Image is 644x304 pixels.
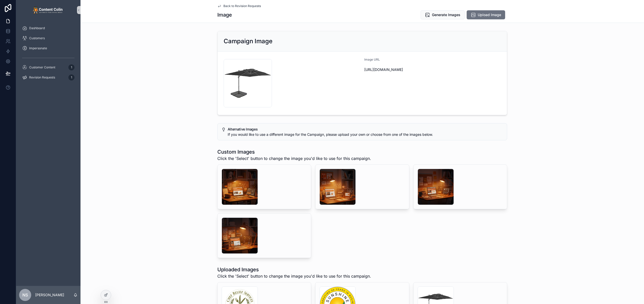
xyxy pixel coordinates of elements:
[29,65,55,69] span: Customer Content
[217,148,371,155] h1: Custom Images
[364,58,380,61] span: Image URL
[22,292,28,298] span: NS
[217,4,261,8] a: Back to Revision Requests
[29,26,45,30] span: Dashboard
[432,12,460,17] span: Generate Images
[217,266,371,273] h1: Uploaded Images
[19,34,77,43] a: Customers
[19,24,77,33] a: Dashboard
[29,75,55,79] span: Revision Requests
[29,36,45,40] span: Customers
[19,44,77,53] a: Impersonate
[228,127,503,131] h5: Alternative Images
[19,63,77,72] a: Customer Content1
[228,132,433,137] span: If you would like to use a different image for the Campaign, please upload your own or choose fro...
[33,6,64,14] img: App logo
[217,155,371,161] span: Click the 'Select' button to change the image you'd like to use for this campaign.
[467,10,505,19] button: Upload Image
[364,67,501,72] span: [URL][DOMAIN_NAME]
[68,64,74,70] div: 1
[228,132,503,137] div: If you would like to use a different image for the Campaign, please upload your own or choose fro...
[223,4,261,8] span: Back to Revision Requests
[19,73,77,82] a: Revision Requests1
[217,273,371,279] span: Click the 'Select' button to change the image you'd like to use for this campaign.
[217,11,232,18] h1: Image
[68,74,74,80] div: 1
[35,292,64,297] p: [PERSON_NAME]
[16,20,80,89] div: scrollable content
[421,10,465,19] button: Generate Images
[29,46,47,50] span: Impersonate
[478,12,501,17] span: Upload Image
[224,37,272,45] h2: Campaign Image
